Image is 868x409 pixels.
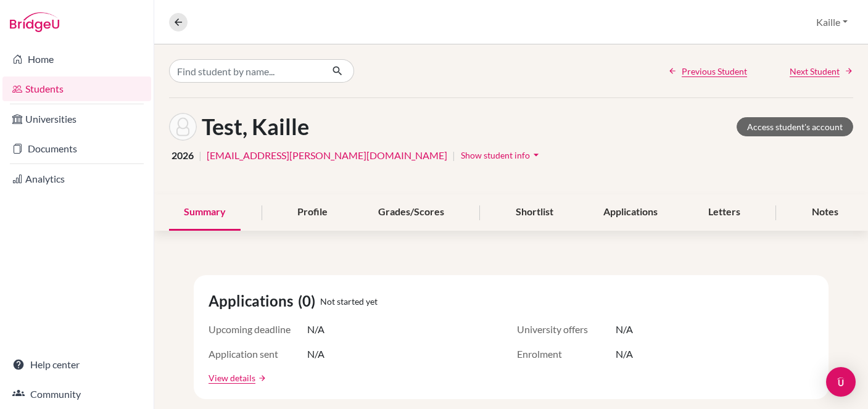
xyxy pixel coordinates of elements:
[169,113,197,141] img: Kaille Test's avatar
[616,347,633,361] span: N/A
[10,12,59,32] img: Bridge-U
[209,347,307,361] span: Application sent
[2,47,151,72] a: Home
[209,322,307,337] span: Upcoming deadline
[461,150,530,160] span: Show student info
[737,117,853,136] a: Access student's account
[460,146,543,165] button: Show student infoarrow_drop_down
[2,352,151,377] a: Help center
[199,148,202,163] span: |
[501,194,568,231] div: Shortlist
[616,322,633,337] span: N/A
[172,148,194,163] span: 2026
[2,107,151,131] a: Universities
[2,382,151,407] a: Community
[826,367,856,397] div: Open Intercom Messenger
[693,194,755,231] div: Letters
[207,148,447,163] a: [EMAIL_ADDRESS][PERSON_NAME][DOMAIN_NAME]
[320,295,378,308] span: Not started yet
[307,347,324,361] span: N/A
[255,374,267,382] a: arrow_forward
[682,65,747,78] span: Previous Student
[283,194,342,231] div: Profile
[530,149,542,161] i: arrow_drop_down
[517,347,616,361] span: Enrolment
[790,65,840,78] span: Next Student
[209,290,298,312] span: Applications
[202,114,309,140] h1: Test, Kaille
[169,59,322,83] input: Find student by name...
[790,65,853,78] a: Next Student
[298,290,320,312] span: (0)
[797,194,853,231] div: Notes
[2,76,151,101] a: Students
[589,194,672,231] div: Applications
[452,148,455,163] span: |
[2,167,151,191] a: Analytics
[517,322,616,337] span: University offers
[668,65,747,78] a: Previous Student
[307,322,324,337] span: N/A
[209,371,255,384] a: View details
[363,194,459,231] div: Grades/Scores
[811,10,853,34] button: Kaille
[169,194,241,231] div: Summary
[2,136,151,161] a: Documents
